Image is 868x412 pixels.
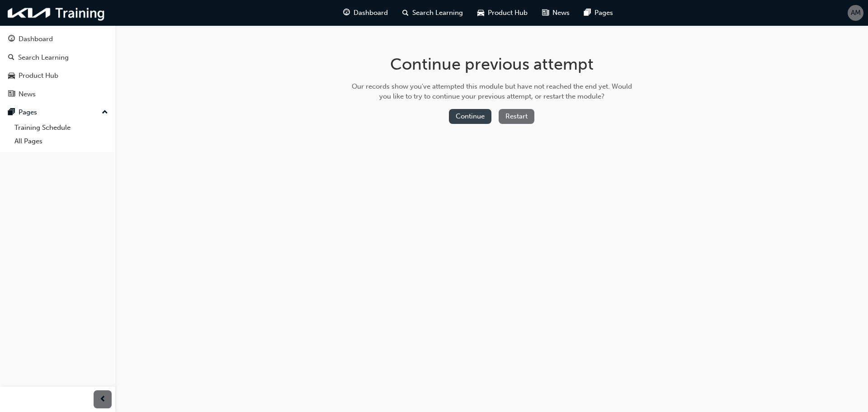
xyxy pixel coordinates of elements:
[343,7,350,19] span: guage-icon
[470,4,535,22] a: car-iconProduct Hub
[336,4,395,22] a: guage-iconDashboard
[11,121,112,135] a: Training Schedule
[19,107,37,118] div: Pages
[542,7,549,19] span: news-icon
[18,52,69,63] div: Search Learning
[8,90,15,99] span: news-icon
[354,8,388,18] span: Dashboard
[5,4,108,22] img: kia-training
[8,35,15,43] span: guage-icon
[577,4,620,22] a: pages-iconPages
[851,8,861,18] span: AM
[449,109,491,124] button: Continue
[402,7,409,19] span: search-icon
[11,134,112,148] a: All Pages
[19,34,53,44] div: Dashboard
[4,31,112,47] a: Dashboard
[19,71,58,81] div: Product Hub
[488,8,528,18] span: Product Hub
[412,8,463,18] span: Search Learning
[848,5,863,21] button: AM
[584,7,591,19] span: pages-icon
[4,104,112,121] button: Pages
[8,54,14,62] span: search-icon
[4,29,112,104] button: DashboardSearch LearningProduct HubNews
[535,4,577,22] a: news-iconNews
[477,7,484,19] span: car-icon
[499,109,534,124] button: Restart
[552,8,570,18] span: News
[8,109,15,117] span: pages-icon
[4,49,112,66] a: Search Learning
[349,81,635,102] div: Our records show you've attempted this module but have not reached the end yet. Would you like to...
[19,89,36,99] div: News
[4,86,112,103] a: News
[99,394,106,405] span: prev-icon
[594,8,613,18] span: Pages
[8,72,15,80] span: car-icon
[395,4,470,22] a: search-iconSearch Learning
[349,54,635,74] h1: Continue previous attempt
[102,107,108,118] span: up-icon
[4,67,112,84] a: Product Hub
